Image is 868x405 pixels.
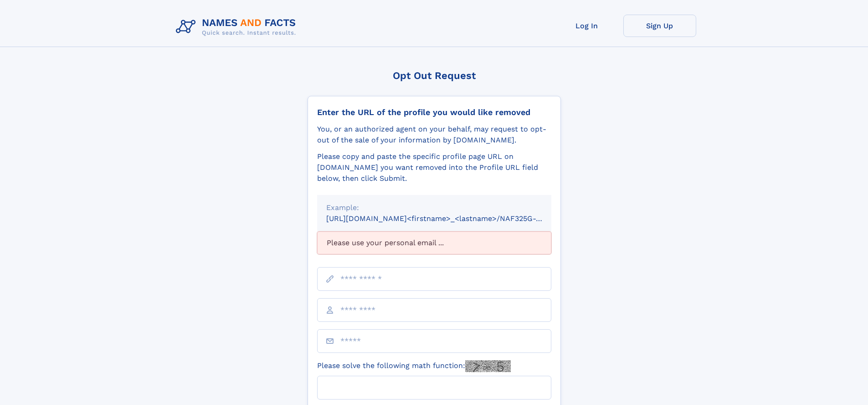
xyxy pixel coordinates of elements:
label: Please solve the following math function: [317,360,511,372]
div: Please use your personal email ... [317,231,551,254]
div: Please copy and paste the specific profile page URL on [DOMAIN_NAME] you want removed into the Pr... [317,151,551,184]
div: Enter the URL of the profile you would like removed [317,107,551,117]
a: Log In [550,15,623,37]
small: [URL][DOMAIN_NAME]<firstname>_<lastname>/NAF325G-xxxxxxxx [326,214,569,223]
img: Logo Names and Facts [172,15,303,39]
div: Example: [326,202,542,213]
div: Opt Out Request [308,70,561,81]
a: Sign Up [623,15,696,37]
div: You, or an authorized agent on your behalf, may request to opt-out of the sale of your informatio... [317,124,551,146]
